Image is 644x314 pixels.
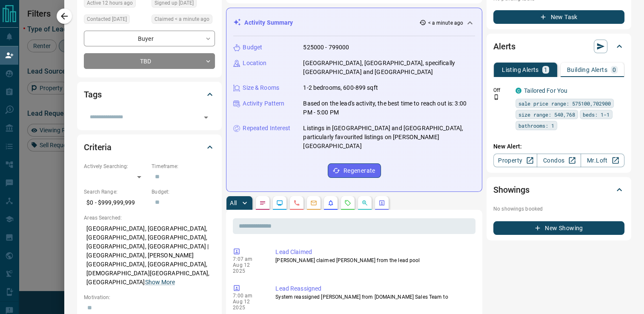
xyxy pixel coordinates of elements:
div: condos.ca [515,88,521,94]
h2: Tags [84,88,101,101]
svg: Push Notification Only [493,94,499,100]
h2: Showings [493,183,530,197]
p: Areas Searched: [84,214,215,222]
svg: Listing Alerts [327,200,334,206]
span: Claimed < a minute ago [155,15,209,23]
div: Buyer [84,31,215,46]
button: Regenerate [328,163,381,178]
svg: Agent Actions [378,200,385,206]
button: Open [200,111,212,123]
svg: Calls [293,200,300,206]
p: Budget: [152,188,215,196]
div: Tue Sep 01 2020 [84,14,147,26]
p: [GEOGRAPHIC_DATA], [GEOGRAPHIC_DATA], [GEOGRAPHIC_DATA], [GEOGRAPHIC_DATA], [GEOGRAPHIC_DATA], [G... [84,222,215,289]
p: Budget [243,43,262,52]
div: TBD [84,53,215,69]
p: Aug 12 2025 [233,262,263,274]
p: Activity Pattern [243,99,284,108]
span: sale price range: 575100,702900 [518,99,611,108]
p: Based on the lead's activity, the best time to reach out is: 3:00 PM - 5:00 PM [303,99,475,117]
button: Show More [145,278,175,287]
p: Aug 12 2025 [233,299,263,311]
a: Condos [537,154,581,167]
p: Repeated Interest [243,124,290,133]
p: Building Alerts [567,67,607,73]
p: Listings in [GEOGRAPHIC_DATA] and [GEOGRAPHIC_DATA], particularly favourited listings on [PERSON_... [303,124,475,151]
p: Activity Summary [244,18,293,27]
span: beds: 1-1 [583,110,610,119]
button: New Task [493,10,624,24]
p: Size & Rooms [243,83,279,92]
p: < a minute ago [428,19,463,27]
p: Lead Claimed [275,248,472,257]
a: Tailored For You [524,87,567,94]
p: [PERSON_NAME] claimed [PERSON_NAME] from the lead pool [275,257,472,264]
a: Mr.Loft [581,154,624,167]
p: Off [493,86,510,94]
p: No showings booked [493,205,624,213]
a: Property [493,154,537,167]
p: $0 - $999,999,999 [84,196,147,210]
p: Motivation: [84,294,215,301]
p: All [230,200,237,206]
svg: Emails [310,200,317,206]
p: [GEOGRAPHIC_DATA], [GEOGRAPHIC_DATA], specifically [GEOGRAPHIC_DATA] and [GEOGRAPHIC_DATA] [303,59,475,77]
p: Actively Searching: [84,163,147,170]
p: 1-2 bedrooms, 600-899 sqft [303,83,378,92]
p: Lead Reassigned [275,284,472,293]
span: bathrooms: 1 [518,121,554,130]
svg: Opportunities [361,200,368,206]
p: Listing Alerts [502,67,539,73]
svg: Notes [259,200,266,206]
div: Tags [84,84,215,105]
button: New Showing [493,221,624,235]
p: 1 [544,67,547,73]
svg: Requests [344,200,351,206]
p: 7:00 am [233,293,263,299]
p: 0 [613,67,616,73]
svg: Lead Browsing Activity [276,200,283,206]
span: Contacted [DATE] [87,15,127,23]
div: Criteria [84,137,215,157]
p: 7:07 am [233,256,263,262]
p: 525000 - 799000 [303,43,349,52]
div: Alerts [493,36,624,57]
p: Search Range: [84,188,147,196]
div: Tue Aug 12 2025 [152,14,215,26]
p: Timeframe: [152,163,215,170]
div: Activity Summary< a minute ago [233,15,475,31]
p: System reassigned [PERSON_NAME] from [DOMAIN_NAME] Sales Team to [275,293,472,301]
div: Showings [493,180,624,200]
p: New Alert: [493,142,624,151]
span: size range: 540,768 [518,110,575,119]
h2: Criteria [84,140,112,154]
h2: Alerts [493,40,515,53]
p: Location [243,59,266,68]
